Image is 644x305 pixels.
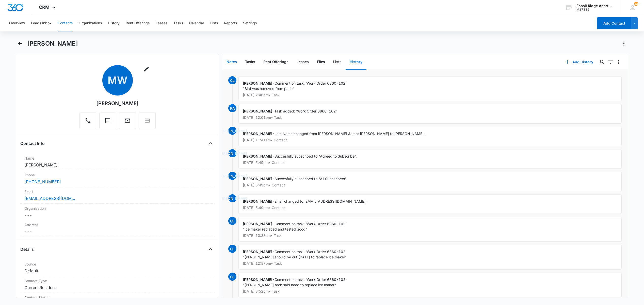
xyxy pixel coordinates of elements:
[20,187,215,204] div: Email[EMAIL_ADDRESS][DOMAIN_NAME]
[96,100,139,107] div: [PERSON_NAME]
[24,179,61,185] a: [PHONE_NUMBER]
[79,120,96,124] a: Call
[243,250,272,254] span: [PERSON_NAME]
[243,222,346,231] span: Comment on task, 'Work Order 6860-102' "Ice maker replaced and tested good"
[243,93,617,97] p: [DATE] 2:46pm • Task
[20,246,34,252] h4: Details
[210,15,218,31] button: Lists
[243,277,346,287] span: Comment on task, 'Work Order 6860-102' "[PERSON_NAME] tech said need to replace ice maker"
[24,284,211,291] dd: Current Resident
[238,127,621,146] div: -
[243,222,272,226] span: [PERSON_NAME]
[243,138,617,142] p: [DATE] 11:41am • Contact
[243,183,617,187] p: [DATE] 5:49pm • Contact
[206,139,215,147] button: Close
[243,234,617,237] p: [DATE] 10:38am • Task
[99,120,116,124] a: Text
[79,112,96,129] button: Call
[222,54,241,70] button: Notes
[243,177,272,181] span: [PERSON_NAME]
[238,273,621,297] div: -
[615,58,623,66] button: Overflow Menu
[20,220,215,237] div: Address---
[238,76,621,101] div: -
[108,15,120,31] button: History
[173,15,183,31] button: Tasks
[243,15,257,31] button: Settings
[228,217,236,225] span: CL
[24,222,211,227] label: Address
[119,112,136,129] button: Email
[58,15,73,31] button: Contacts
[20,140,45,146] h4: Contact Info
[346,54,366,70] button: History
[24,195,75,201] a: [EMAIL_ADDRESS][DOMAIN_NAME]
[606,58,615,66] button: Filters
[20,276,215,293] div: Contact TypeCurrent Resident
[24,162,211,168] dd: [PERSON_NAME]
[228,149,236,157] span: [PERSON_NAME]
[243,81,346,91] span: Comment on task, 'Work Order 6860-102' "Bird was removed from patio"
[275,131,426,136] span: Last Name changed from [PERSON_NAME] &amp; [PERSON_NAME] to [PERSON_NAME] .
[24,206,211,211] label: Organization
[24,268,211,274] dd: Default
[243,116,617,119] p: [DATE] 12:01pm • Task
[275,199,366,203] span: Email changed to [EMAIL_ADDRESS][DOMAIN_NAME].
[238,172,621,191] div: -
[228,76,236,84] span: CL
[293,54,313,70] button: Leases
[228,172,236,180] span: [PERSON_NAME]
[24,156,211,161] label: Name
[224,15,237,31] button: Reports
[20,204,215,220] div: Organization---
[634,2,638,6] span: 13
[27,40,78,47] h1: [PERSON_NAME]
[79,15,102,31] button: Organizations
[275,154,357,158] span: Succesfully subscribed to "Agreed to Subscribe".
[243,161,617,164] p: [DATE] 5:49pm • Contact
[24,228,211,235] dd: ---
[243,154,272,158] span: [PERSON_NAME]
[243,250,347,259] span: Comment on task, 'Work Order 6860-102' "[PERSON_NAME] should be out [DATE] to replace ice maker"
[99,112,116,129] button: Text
[119,120,136,124] a: Email
[560,56,598,68] button: Add History
[189,15,204,31] button: Calendar
[275,177,348,181] span: Succesfully subscribed to "All Subscribers".
[238,149,621,169] div: -
[228,194,236,202] span: [PERSON_NAME]
[241,54,259,70] button: Tasks
[238,217,621,242] div: -
[24,278,211,283] label: Contact Type
[238,104,621,124] div: -
[598,58,606,66] button: Search...
[243,131,272,136] span: [PERSON_NAME]
[20,170,215,187] div: Phone[PHONE_NUMBER]
[39,5,50,10] span: CRM
[206,245,215,253] button: Close
[24,295,211,300] label: Contact Status
[24,172,211,178] label: Phone
[597,17,631,29] button: Add Contact
[20,259,215,276] div: SourceDefault
[24,212,211,218] dd: ---
[243,290,617,293] p: [DATE] 3:52pm • Task
[243,206,617,209] p: [DATE] 5:49pm • Contact
[228,127,236,135] span: [PERSON_NAME]
[243,199,272,203] span: [PERSON_NAME]
[156,15,167,31] button: Leases
[16,40,24,48] button: Back
[20,154,215,170] div: Name[PERSON_NAME]
[243,81,272,85] span: [PERSON_NAME]
[313,54,329,70] button: Files
[238,194,621,214] div: -
[9,15,25,31] button: Overview
[243,277,272,282] span: [PERSON_NAME]
[576,8,614,11] div: account id
[126,15,150,31] button: Rent Offerings
[238,245,621,270] div: -
[24,189,211,194] label: Email
[102,65,133,96] span: MW
[31,15,52,31] button: Leads Inbox
[274,109,337,113] span: Task added: 'Work Order 6860-102'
